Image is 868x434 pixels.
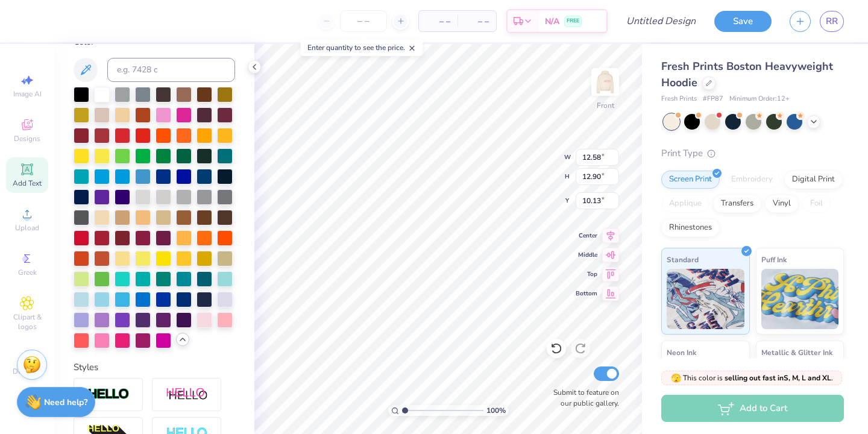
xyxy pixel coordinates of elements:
img: Front [593,70,617,94]
span: Add Text [13,178,42,188]
div: Styles [74,360,235,374]
div: Front [597,100,614,111]
span: 🫣 [671,373,681,384]
span: Greek [18,268,37,277]
span: Upload [15,223,39,233]
img: Stroke [87,388,130,401]
input: Untitled Design [617,9,705,33]
div: Digital Print [784,171,843,189]
div: Embroidery [723,171,781,189]
span: 100 % [486,405,506,416]
div: Print Type [661,146,844,160]
span: Fresh Prints [661,94,697,104]
span: Center [576,231,597,240]
input: – – [340,10,387,32]
span: Designs [14,134,40,143]
button: Save [714,11,772,32]
span: Standard [667,253,699,266]
div: Foil [802,195,831,213]
span: RR [826,14,838,28]
div: Rhinestones [661,219,720,237]
strong: Need help? [44,397,87,408]
span: Bottom [576,289,597,298]
span: FREE [567,17,579,25]
img: Standard [667,269,744,329]
span: Image AI [13,89,42,99]
span: – – [426,15,450,28]
div: Applique [661,195,709,213]
span: Middle [576,251,597,259]
div: Transfers [713,195,761,213]
input: e.g. 7428 c [107,58,235,82]
span: Fresh Prints Boston Heavyweight Hoodie [661,59,833,90]
span: # FP87 [703,94,723,104]
span: Minimum Order: 12 + [729,94,790,104]
div: Vinyl [765,195,799,213]
span: Decorate [13,366,42,376]
strong: selling out fast in S, M, L and XL [725,373,831,383]
span: – – [465,15,489,28]
label: Submit to feature on our public gallery. [547,387,619,409]
span: Clipart & logos [6,312,48,332]
span: Puff Ink [761,253,787,266]
img: Shadow [166,387,208,402]
span: This color is . [671,373,833,383]
a: RR [820,11,844,32]
div: Enter quantity to see the price. [301,39,423,56]
span: N/A [545,15,559,28]
span: Top [576,270,597,278]
span: Neon Ink [667,346,696,359]
div: Screen Print [661,171,720,189]
img: Puff Ink [761,269,839,329]
span: Metallic & Glitter Ink [761,346,832,359]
